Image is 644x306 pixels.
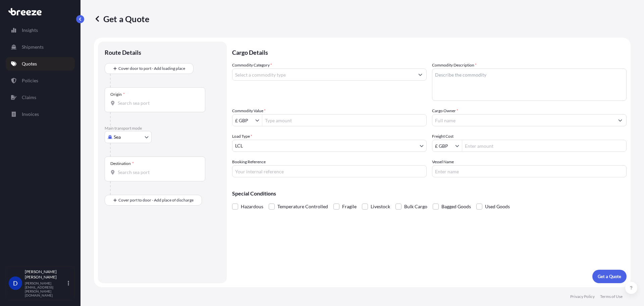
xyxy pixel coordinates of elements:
span: Temperature Controlled [277,202,328,212]
a: Terms of Use [600,294,623,299]
span: Fragile [342,202,357,212]
label: Commodity Category [232,62,272,69]
p: Shipments [22,44,44,50]
input: Your internal reference [232,165,427,177]
p: Get a Quote [94,13,149,24]
p: Get a Quote [598,273,621,280]
label: Commodity Value [232,107,266,114]
p: Invoices [22,111,39,118]
label: Cargo Owner [432,107,458,114]
a: Policies [6,74,75,87]
span: Load Type [232,133,252,140]
p: Main transport mode [105,126,220,131]
input: Full name [432,114,614,126]
input: Enter name [432,165,627,177]
button: Cover door to port - Add loading place [105,63,194,74]
a: Privacy Policy [570,294,595,299]
input: Enter amount [462,140,626,152]
p: [PERSON_NAME][EMAIL_ADDRESS][PERSON_NAME][DOMAIN_NAME] [25,281,66,297]
p: Claims [22,94,36,101]
div: Origin [110,92,125,97]
button: Show suggestions [414,69,426,81]
span: Bulk Cargo [404,202,427,212]
a: Insights [6,24,75,37]
span: Hazardous [241,202,263,212]
span: Cover door to port - Add loading place [118,65,185,72]
p: Route Details [105,48,141,56]
p: Special Conditions [232,191,627,196]
button: Show suggestions [255,117,262,124]
label: Booking Reference [232,159,266,165]
button: Cover port to door - Add place of discharge [105,195,202,206]
input: Destination [118,169,197,176]
button: Show suggestions [455,142,462,149]
button: Get a Quote [592,270,627,283]
span: Cover port to door - Add place of discharge [118,197,194,204]
input: Origin [118,100,197,106]
p: Policies [22,77,38,84]
input: Freight Cost [432,140,455,152]
a: Invoices [6,107,75,121]
p: [PERSON_NAME] [PERSON_NAME] [25,269,66,280]
input: Commodity Value [232,114,255,126]
label: Commodity Description [432,62,477,69]
label: Vessel Name [432,159,454,165]
button: LCL [232,140,427,152]
a: Shipments [6,40,75,54]
button: Select transport [105,131,152,143]
span: Sea [114,134,121,140]
span: LCL [235,142,243,149]
a: Claims [6,91,75,104]
label: Freight Cost [432,133,453,140]
span: Bagged Goods [441,202,471,212]
p: Quotes [22,60,37,67]
div: Destination [110,161,134,166]
p: Cargo Details [232,42,627,62]
span: Livestock [371,202,390,212]
input: Select a commodity type [232,69,414,81]
p: Insights [22,27,38,34]
input: Type amount [262,114,426,126]
span: D [13,280,18,287]
a: Quotes [6,57,75,71]
button: Show suggestions [614,114,626,126]
span: Used Goods [485,202,510,212]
